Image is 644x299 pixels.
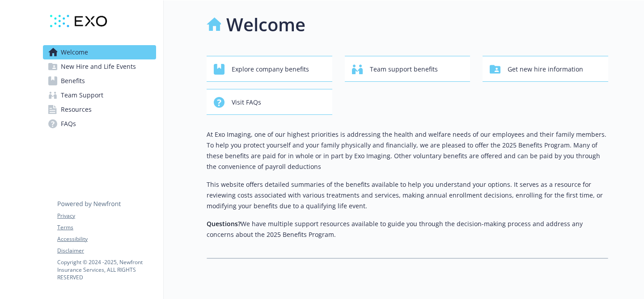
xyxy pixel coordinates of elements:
[43,102,156,117] a: Resources
[207,89,332,115] button: Visit FAQs
[370,61,438,78] span: Team support benefits
[483,56,608,82] button: Get new hire information
[61,59,136,74] span: New Hire and Life Events
[43,74,156,88] a: Benefits
[57,212,156,220] a: Privacy
[57,247,156,255] a: Disclaimer
[207,129,608,172] p: At Exo Imaging, one of our highest priorities is addressing the health and welfare needs of our e...
[43,45,156,59] a: Welcome
[207,179,608,211] p: This website offers detailed summaries of the benefits available to help you understand your opti...
[61,88,103,102] span: Team Support
[345,56,470,82] button: Team support benefits
[61,74,85,88] span: Benefits
[43,88,156,102] a: Team Support
[61,45,88,59] span: Welcome
[43,59,156,74] a: New Hire and Life Events
[232,94,261,111] span: Visit FAQs
[57,235,156,243] a: Accessibility
[207,219,608,240] p: We have multiple support resources available to guide you through the decision-making process and...
[57,223,156,232] a: Terms
[43,117,156,131] a: FAQs
[232,61,309,78] span: Explore company benefits
[226,11,305,38] h1: Welcome
[61,117,76,131] span: FAQs
[508,61,583,78] span: Get new hire information
[57,258,156,281] p: Copyright © 2024 - 2025 , Newfront Insurance Services, ALL RIGHTS RESERVED
[207,56,332,82] button: Explore company benefits
[61,102,92,117] span: Resources
[207,219,241,228] strong: Questions?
